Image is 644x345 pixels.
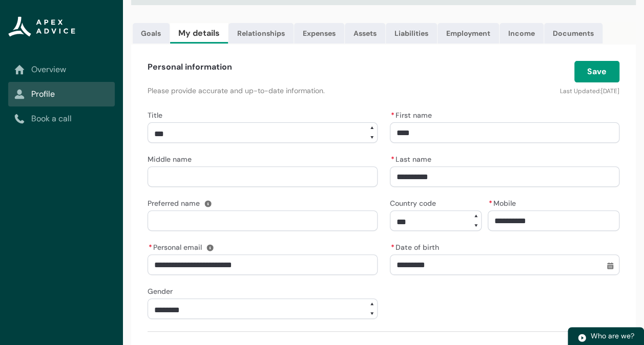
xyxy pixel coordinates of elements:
button: Save [574,61,619,82]
label: First name [390,108,436,120]
a: Income [500,23,544,44]
label: Date of birth [390,240,443,252]
nav: Sub page [8,57,115,131]
label: Mobile [488,196,520,208]
p: Please provide accurate and up-to-date information. [148,85,458,96]
a: Book a call [14,113,109,125]
a: Assets [345,23,385,44]
abbr: required [149,243,152,252]
a: Documents [544,23,603,44]
abbr: required [391,111,394,120]
a: Employment [438,23,499,44]
a: My details [170,23,228,44]
a: Profile [14,88,109,100]
img: play.svg [577,333,587,342]
span: Who are we? [591,331,634,340]
a: Relationships [228,23,294,44]
span: Gender [148,287,173,296]
span: Title [148,111,162,120]
label: Last name [390,152,435,164]
label: Middle name [148,152,196,164]
abbr: required [391,155,394,164]
abbr: required [391,243,394,252]
span: Country code [390,199,436,208]
h4: Personal information [148,61,232,73]
a: Goals [133,23,170,44]
a: Overview [14,63,109,76]
lightning-formatted-date-time: [DATE] [601,87,619,95]
lightning-formatted-text: Last Updated: [560,87,601,95]
label: Preferred name [148,196,204,208]
a: Expenses [294,23,344,44]
abbr: required [489,199,492,208]
label: Personal email [148,240,206,252]
a: Liabilities [386,23,437,44]
img: Apex Advice Group [8,16,75,37]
